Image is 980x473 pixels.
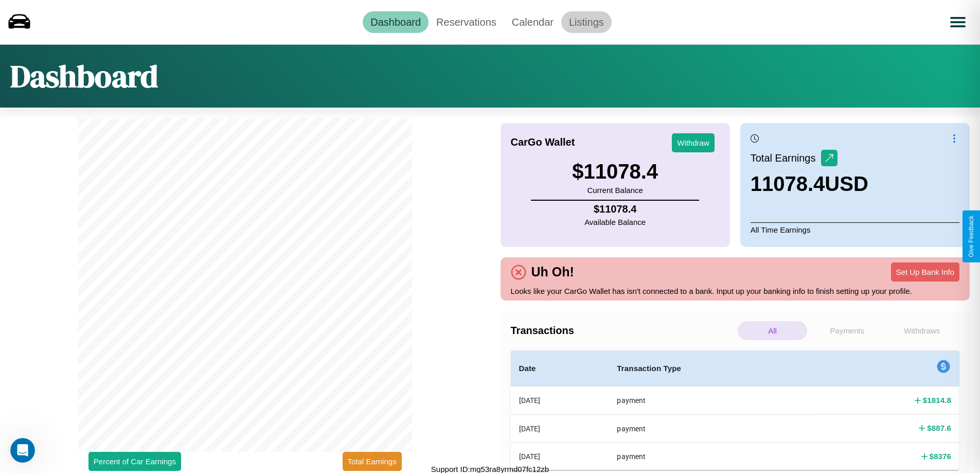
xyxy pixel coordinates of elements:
h4: $ 887.6 [927,423,951,433]
th: [DATE] [511,443,609,470]
div: Give Feedback [968,216,975,257]
a: Reservations [429,11,504,33]
a: Listings [561,11,612,33]
h4: $ 1814.8 [923,395,951,406]
p: All Time Earnings [751,222,959,237]
th: payment [609,387,817,415]
button: Percent of Car Earnings [88,452,181,471]
th: [DATE] [511,387,609,415]
h4: CarGo Wallet [511,136,575,148]
p: Looks like your CarGo Wallet has isn't connected to a bank. Input up your banking info to finish ... [511,284,960,298]
button: Total Earnings [343,452,402,471]
p: Available Balance [584,215,646,229]
h4: Date [519,362,601,375]
th: payment [609,414,817,442]
th: [DATE] [511,414,609,442]
table: simple table [511,351,960,470]
p: Payments [812,321,882,340]
iframe: Intercom live chat [10,438,35,463]
button: Withdraw [672,133,715,152]
h4: Transactions [511,325,735,337]
a: Dashboard [363,11,429,33]
a: Calendar [504,11,561,33]
p: Total Earnings [751,149,821,167]
p: All [738,321,807,340]
th: payment [609,443,817,470]
h4: Uh Oh! [526,265,579,279]
button: Open menu [943,8,972,37]
p: Withdraws [887,321,957,340]
button: Set Up Bank Info [891,262,959,282]
h3: 11078.4 USD [751,172,868,196]
h1: Dashboard [10,55,158,97]
h4: $ 11078.4 [584,203,646,215]
h4: Transaction Type [617,362,809,375]
h3: $ 11078.4 [572,160,658,183]
p: Current Balance [572,183,658,197]
h4: $ 8376 [930,451,951,462]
